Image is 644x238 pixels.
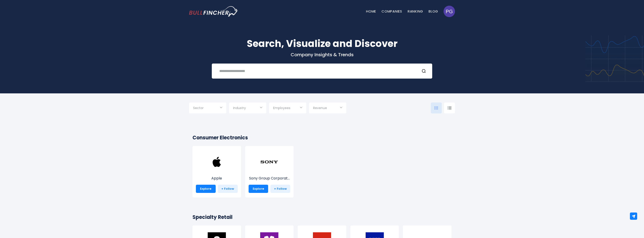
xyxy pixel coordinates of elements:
[196,176,238,181] p: Apple
[218,185,238,193] a: + Follow
[434,106,438,110] img: icon-comp-grid.svg
[189,52,455,58] p: Company Insights & Trends
[422,68,427,74] button: Search
[313,104,342,113] input: Selection
[260,153,278,171] img: SONY.png
[192,213,452,221] h2: Specialty Retail
[189,6,238,17] a: Go to homepage
[189,6,238,17] img: Bullfincher logo
[270,185,290,193] a: + Follow
[273,104,302,113] input: Selection
[408,9,423,14] a: Ranking
[196,161,238,181] a: Apple
[429,9,438,14] a: Blog
[189,36,455,51] h1: Search, Visualize and Discover
[208,153,226,171] img: AAPL.png
[273,106,290,110] span: Employees
[196,185,216,193] a: Explore
[447,106,452,110] img: icon-comp-list-view.svg
[366,9,376,14] a: Home
[249,185,268,193] a: Explore
[193,104,222,113] input: Selection
[313,106,327,110] span: Revenue
[193,106,204,110] span: Sector
[249,176,290,181] p: Sony Group Corporation
[249,161,290,181] a: Sony Group Corporat...
[233,106,246,110] span: Industry
[233,104,262,113] input: Selection
[192,134,452,141] h2: Consumer Electronics
[382,9,402,14] a: Companies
